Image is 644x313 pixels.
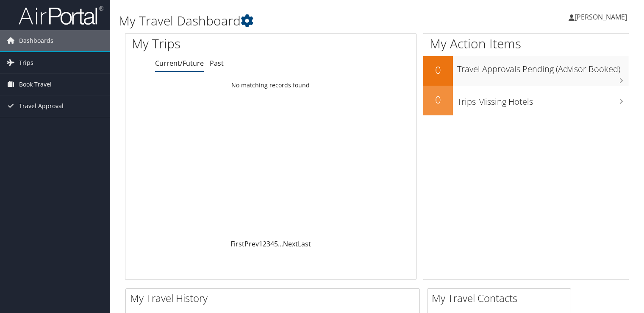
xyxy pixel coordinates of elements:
span: Travel Approval [19,95,64,117]
span: [PERSON_NAME] [575,12,627,22]
h1: My Trips [132,35,289,53]
h3: Travel Approvals Pending (Advisor Booked) [457,59,629,75]
a: 4 [270,239,274,249]
h2: 0 [423,92,453,107]
a: Current/Future [155,59,204,68]
a: 2 [263,239,266,249]
h1: My Travel Dashboard [119,12,463,30]
td: No matching records found [125,78,416,93]
h1: My Action Items [423,35,629,53]
a: 3 [266,239,270,249]
h2: My Travel History [130,291,419,305]
span: … [278,239,283,249]
span: Book Travel [19,74,52,95]
h3: Trips Missing Hotels [457,92,629,108]
a: 0Travel Approvals Pending (Advisor Booked) [423,56,629,86]
a: [PERSON_NAME] [569,4,636,30]
h2: My Travel Contacts [432,291,571,305]
a: Prev [244,239,259,249]
span: Trips [19,52,33,73]
span: Dashboards [19,30,53,51]
a: First [230,239,244,249]
a: Past [210,59,224,68]
a: 0Trips Missing Hotels [423,86,629,115]
a: 5 [274,239,278,249]
img: airportal-logo.png [19,6,103,25]
a: 1 [259,239,263,249]
a: Next [283,239,298,249]
h2: 0 [423,63,453,77]
a: Last [298,239,311,249]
